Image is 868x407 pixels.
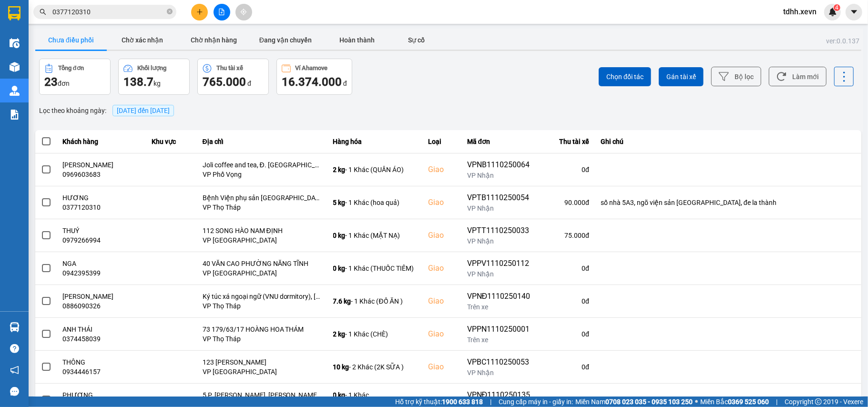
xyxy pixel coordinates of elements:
[203,74,264,90] div: đ
[595,130,861,153] th: Ghi chú
[52,7,165,17] input: Tìm tên, số ĐT hoặc mã đơn
[467,324,531,335] div: VPPN1110250001
[333,265,346,272] span: 0 kg
[429,164,456,175] div: Giao
[776,397,777,407] span: |
[218,9,225,15] span: file-add
[321,31,393,50] button: Hoàn thành
[429,328,456,340] div: Giao
[63,160,140,170] div: [PERSON_NAME]
[850,8,858,16] span: caret-down
[333,330,346,338] span: 2 kg
[728,398,769,406] strong: 0369 525 060
[541,329,589,339] div: 0 đ
[467,159,531,171] div: VPNB1110250064
[429,394,456,406] div: Giao
[541,362,589,372] div: 0 đ
[10,322,20,332] img: warehouse-icon
[541,198,589,207] div: 90.000 đ
[835,4,838,11] span: 4
[123,74,184,90] div: kg
[250,31,321,50] button: Đang vận chuyển
[333,264,417,273] div: - 1 Khác (THUỐC TIÊM)
[429,197,456,208] div: Giao
[846,4,862,20] button: caret-down
[63,325,140,334] div: ANH THÁI
[467,335,531,345] div: Trên xe
[63,301,140,311] div: 0886090326
[282,75,342,89] span: 16.374.000
[235,4,252,20] button: aim
[8,6,20,20] img: logo-vxr
[467,171,531,180] div: VP Nhận
[467,302,531,312] div: Trên xe
[203,75,246,89] span: 765.000
[467,236,531,246] div: VP Nhận
[63,226,140,235] div: THUÝ
[10,86,20,96] img: warehouse-icon
[429,263,456,274] div: Giao
[541,395,589,405] div: 0 đ
[815,398,822,405] span: copyright
[178,31,250,50] button: Chờ nhận hàng
[605,398,693,406] strong: 0708 023 035 - 0935 103 250
[146,130,197,153] th: Khu vực
[10,387,19,396] span: message
[112,105,174,116] span: [DATE] đến [DATE]
[63,367,140,376] div: 0934446157
[58,65,84,71] div: Tổng đơn
[467,291,531,302] div: VPNĐ1110250140
[333,199,346,206] span: 5 kg
[442,398,483,406] strong: 1900 633 818
[333,362,417,372] div: - 2 Khác (2K SỮA )
[167,9,173,14] span: close-circle
[216,65,243,71] div: Thu tài xế
[333,231,417,240] div: - 1 Khác (MẶT NẠ)
[467,389,531,401] div: VPNĐ1110250135
[10,62,20,72] img: warehouse-icon
[769,67,827,86] button: Làm mới
[333,198,417,207] div: - 1 Khác (hoa quả)
[429,361,456,373] div: Giao
[423,130,461,153] th: Loại
[467,356,531,368] div: VPBC1110250053
[203,325,322,334] div: 73 179/63/17 HOÀNG HOA THÁM
[63,203,140,212] div: 0377120310
[63,193,140,203] div: HƯƠNG
[776,6,824,18] span: tdhh.xevn
[191,4,208,20] button: plus
[711,67,761,86] button: Bộ lọc
[203,367,322,376] div: VP [GEOGRAPHIC_DATA]
[541,296,589,306] div: 0 đ
[63,357,140,367] div: THÔNG
[203,301,322,311] div: VP Thọ Tháp
[333,329,417,339] div: - 1 Khác (CHÈ)
[666,72,696,81] span: Gán tài xế
[333,165,417,174] div: - 1 Khác (QUẦN ÁO)
[834,4,840,11] sup: 4
[118,59,190,95] button: Khối lượng138.7kg
[197,130,327,153] th: Địa chỉ
[203,226,322,235] div: 112 SONG HÀO NAM ĐỊNH
[63,268,140,278] div: 0942395399
[467,203,531,213] div: VP Nhận
[203,268,322,278] div: VP [GEOGRAPHIC_DATA]
[57,130,146,153] th: Khách hàng
[700,397,769,407] span: Miền Bắc
[214,4,230,20] button: file-add
[393,31,440,50] button: Sự cố
[44,75,58,89] span: 23
[203,160,322,170] div: Joli coffee and tea, Đ. [GEOGRAPHIC_DATA], [GEOGRAPHIC_DATA], [GEOGRAPHIC_DATA], [GEOGRAPHIC_DATA...
[63,235,140,245] div: 0979266994
[695,400,698,404] span: ⚪️
[63,170,140,179] div: 0969603683
[203,203,322,212] div: VP Thọ Tháp
[490,397,491,407] span: |
[333,297,351,305] span: 7.6 kg
[117,107,170,114] span: 11/10/2025 đến 11/10/2025
[203,390,322,400] div: 5 P. [PERSON_NAME], [PERSON_NAME], [GEOGRAPHIC_DATA], [GEOGRAPHIC_DATA], [GEOGRAPHIC_DATA]
[35,31,107,50] button: Chưa điều phối
[203,259,322,268] div: 40 VĂN CAO PHƯỜNG NĂNG TĨNH
[575,397,693,407] span: Miền Nam
[44,74,105,90] div: đơn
